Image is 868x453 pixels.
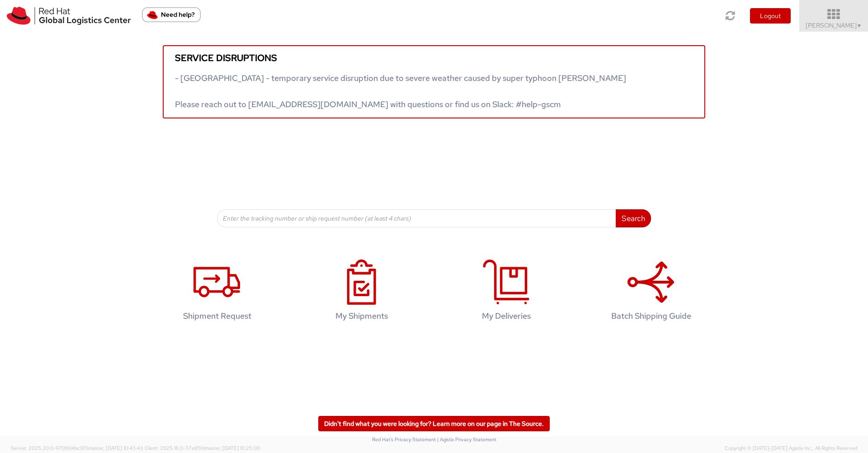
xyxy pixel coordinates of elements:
[616,209,651,227] button: Search
[175,53,693,63] h5: Service disruptions
[11,445,143,451] span: Server: 2025.20.0-970904bc0f3
[7,7,131,25] img: rh-logistics-00dfa346123c4ec078e1.svg
[149,250,285,335] a: Shipment Request
[318,416,550,431] a: Didn't find what you were looking for? Learn more on our page in The Source.
[750,8,791,24] button: Logout
[294,250,429,335] a: My Shipments
[145,445,260,451] span: Client: 2025.18.0-37e85b1
[159,311,275,321] h4: Shipment Request
[725,445,857,452] span: Copyright © [DATE]-[DATE] Agistix Inc., All Rights Reserved
[583,250,719,335] a: Batch Shipping Guide
[857,22,862,29] span: ▼
[163,45,705,118] a: Service disruptions - [GEOGRAPHIC_DATA] - temporary service disruption due to severe weather caus...
[175,73,626,109] span: - [GEOGRAPHIC_DATA] - temporary service disruption due to severe weather caused by super typhoon ...
[142,7,201,22] button: Need help?
[437,436,496,443] a: | Agistix Privacy Statement
[372,436,436,443] a: Red Hat's Privacy Statement
[217,209,616,227] input: Enter the tracking number or ship request number (at least 4 chars)
[806,21,862,29] span: [PERSON_NAME]
[205,445,260,451] span: master, [DATE] 10:25:00
[88,445,143,451] span: master, [DATE] 10:43:43
[439,250,574,335] a: My Deliveries
[593,311,709,321] h4: Batch Shipping Guide
[303,311,420,321] h4: My Shipments
[448,311,565,321] h4: My Deliveries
